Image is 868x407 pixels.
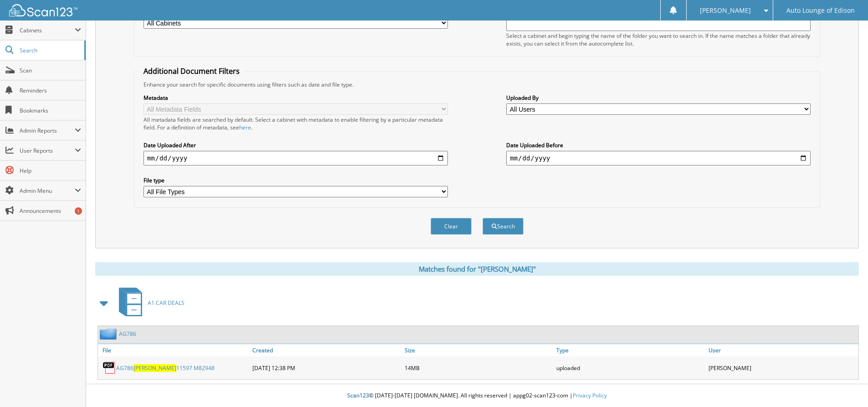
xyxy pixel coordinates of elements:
[144,151,448,165] input: start
[506,94,811,102] label: Uploaded By
[20,87,81,94] span: Reminders
[20,167,81,175] span: Help
[20,187,75,195] span: Admin Menu
[554,359,706,377] div: uploaded
[116,364,215,372] a: AG786[PERSON_NAME]11597 M82948
[144,116,448,131] div: All metadata fields are searched by default. Select a cabinet with metadata to enable filtering b...
[144,94,448,102] label: Metadata
[347,392,369,399] span: Scan123
[20,127,75,134] span: Admin Reports
[706,344,858,356] a: User
[139,66,244,76] legend: Additional Document Filters
[554,344,706,356] a: Type
[144,141,448,149] label: Date Uploaded After
[706,359,858,377] div: [PERSON_NAME]
[9,4,77,16] img: scan123-logo-white.svg
[506,151,811,165] input: end
[239,124,251,131] a: here
[100,328,119,340] img: folder2.png
[98,344,250,356] a: File
[113,285,185,321] a: A1 CAR DEALS
[148,299,185,307] span: A1 CAR DEALS
[139,81,815,88] div: Enhance your search for specific documents using filters such as date and file type.
[144,176,448,184] label: File type
[119,330,136,338] a: AG786
[483,218,524,235] button: Search
[20,147,75,155] span: User Reports
[20,46,80,54] span: Search
[431,218,472,235] button: Clear
[250,359,402,377] div: [DATE] 12:38 PM
[95,262,859,276] div: Matches found for "[PERSON_NAME]"
[75,207,82,215] div: 1
[86,385,868,407] div: © [DATE]-[DATE] [DOMAIN_NAME]. All rights reserved | appg02-scan123-com |
[103,361,116,375] img: PDF.png
[402,359,555,377] div: 14MB
[20,107,81,114] span: Bookmarks
[402,344,555,356] a: Size
[506,32,811,47] div: Select a cabinet and begin typing the name of the folder you want to search in. If the name match...
[250,344,402,356] a: Created
[700,8,751,13] span: [PERSON_NAME]
[786,8,855,13] span: Auto Lounge of Edison
[506,141,811,149] label: Date Uploaded Before
[573,392,607,399] a: Privacy Policy
[134,364,176,372] span: [PERSON_NAME]
[822,363,868,407] iframe: Chat Widget
[20,207,81,215] span: Announcements
[20,26,75,34] span: Cabinets
[20,67,81,74] span: Scan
